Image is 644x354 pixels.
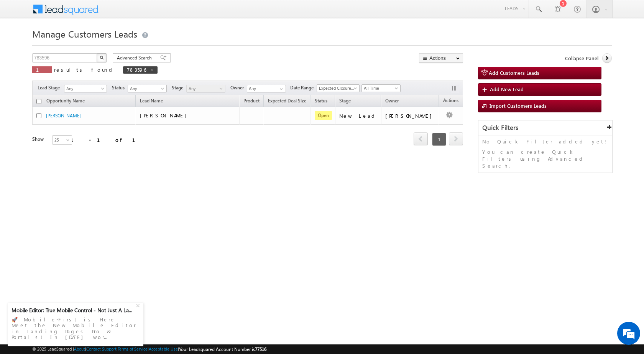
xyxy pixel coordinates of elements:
[361,84,401,92] a: All Time
[11,314,140,342] div: 🚀 Mobile-First is Here – Meet the New Mobile Editor in Landing Pages Pro & Portals! In [DATE] wor...
[40,40,129,50] div: Chat with us now
[482,148,608,169] p: You can create Quick Filters using Advanced Search.
[449,132,463,145] span: next
[32,136,46,143] div: Show
[187,85,223,92] span: Any
[385,98,399,104] span: Owner
[74,346,85,351] a: About
[478,120,612,135] div: Quick Filters
[290,84,317,91] span: Date Range
[117,54,154,61] span: Advanced Search
[71,135,145,144] div: 1 - 1 of 1
[128,85,164,92] span: Any
[385,112,435,119] div: [PERSON_NAME]
[432,133,446,146] span: 1
[255,346,266,352] span: 77516
[10,71,140,230] textarea: Type your message and hit 'Enter'
[317,84,360,92] a: Expected Closure Date
[36,66,48,73] span: 1
[489,69,539,76] span: Add Customers Leads
[13,40,32,50] img: d_60004797649_company_0_60004797649
[127,66,146,73] span: 783596
[414,132,428,145] span: prev
[419,53,463,63] button: Actions
[11,307,135,314] div: Mobile Editor: True Mobile Control - Not Just A La...
[439,96,462,106] span: Actions
[32,28,137,40] span: Manage Customers Leads
[43,97,89,107] a: Opportunity Name
[490,86,524,92] span: Add New Lead
[186,85,225,92] a: Any
[362,85,398,92] span: All Time
[268,98,306,104] span: Expected Deal Size
[414,133,428,145] a: prev
[134,300,143,310] div: +
[230,84,247,91] span: Owner
[339,112,378,119] div: New Lead
[317,85,357,92] span: Expected Closure Date
[100,56,103,59] img: Search
[54,66,115,73] span: results found
[136,97,167,107] span: Lead Name
[247,85,286,92] input: Type to Search
[449,133,463,145] a: next
[243,98,260,104] span: Product
[311,97,331,107] a: Status
[276,85,285,93] a: Show All Items
[53,137,73,143] span: 25
[565,55,598,62] span: Collapse Panel
[118,346,148,351] a: Terms of Service
[46,113,84,119] a: [PERSON_NAME] -
[52,135,72,145] a: 25
[38,84,63,91] span: Lead Stage
[126,4,144,22] div: Minimize live chat window
[490,102,547,109] span: Import Customers Leads
[482,138,608,145] p: No Quick Filter added yet!
[315,111,332,120] span: Open
[179,346,266,352] span: Your Leadsquared Account Number is
[36,99,41,104] input: Check all records
[335,97,355,107] a: Stage
[32,346,266,353] span: © 2025 LeadSquared | | | | |
[339,98,351,104] span: Stage
[104,236,139,247] em: Start Chat
[172,84,186,91] span: Stage
[264,97,310,107] a: Expected Deal Size
[140,112,190,119] span: [PERSON_NAME]
[86,346,117,351] a: Contact Support
[149,346,178,351] a: Acceptable Use
[64,85,107,92] a: Any
[64,85,104,92] span: Any
[128,85,167,92] a: Any
[46,98,85,104] span: Opportunity Name
[112,84,128,91] span: Status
